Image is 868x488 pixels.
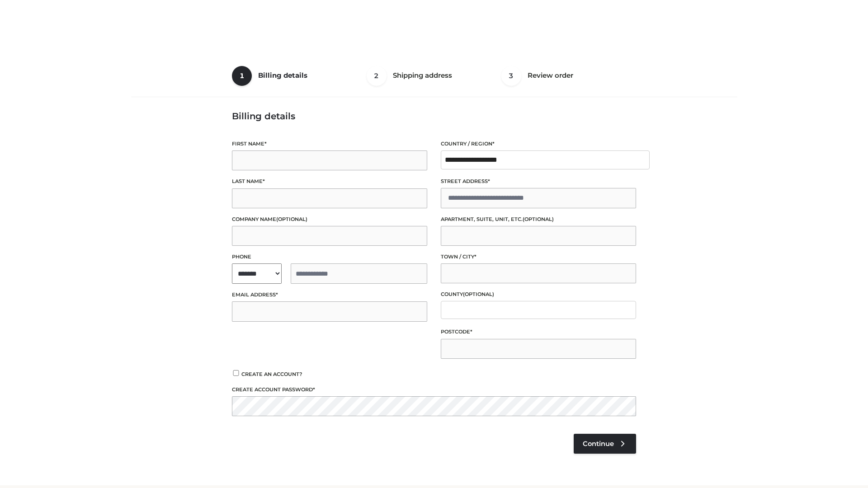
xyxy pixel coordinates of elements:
label: Street address [441,177,636,186]
label: Postcode [441,328,636,336]
label: County [441,290,636,299]
a: Continue [574,434,636,454]
label: Town / City [441,253,636,261]
span: (optional) [523,216,554,222]
span: Billing details [258,71,307,80]
span: (optional) [276,216,307,222]
span: 3 [501,66,521,86]
span: (optional) [463,291,494,297]
label: Create account password [232,385,636,394]
h3: Billing details [232,111,636,122]
span: Create an account? [241,371,302,377]
label: Email address [232,291,427,299]
span: 2 [367,66,387,86]
span: Continue [583,440,614,448]
span: Review order [528,71,573,80]
label: Phone [232,253,427,261]
label: Country / Region [441,140,636,148]
span: 1 [232,66,252,86]
label: Company name [232,215,427,224]
span: Shipping address [393,71,452,80]
label: Apartment, suite, unit, etc. [441,215,636,224]
label: Last name [232,177,427,186]
input: Create an account? [232,370,240,376]
label: First name [232,140,427,148]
